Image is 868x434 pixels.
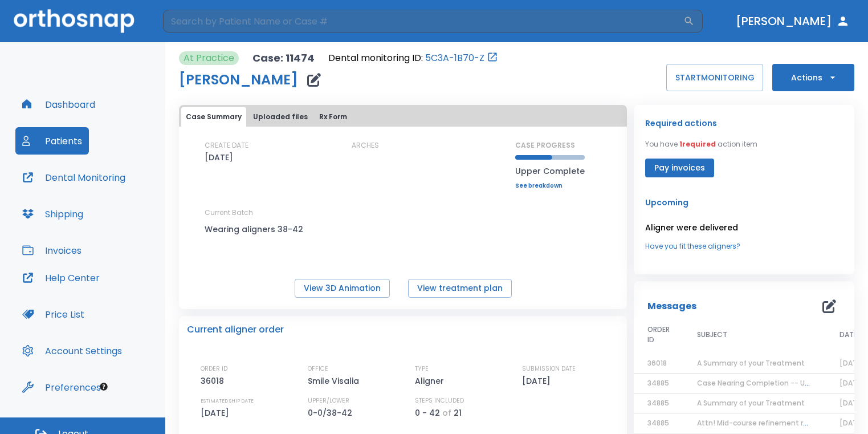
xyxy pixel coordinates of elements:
[201,396,254,406] p: ESTIMATED SHIP DATE
[308,406,356,420] p: 0-0/38-42
[15,91,102,118] button: Dashboard
[308,374,363,388] p: Smile Visalia
[15,337,129,364] button: Account Settings
[415,364,429,374] p: TYPE
[15,374,108,401] button: Preferences
[666,64,763,91] button: STARTMONITORING
[181,107,246,127] button: Case Summary
[697,378,821,388] span: Case Nearing Completion -- Upper
[295,279,390,298] button: View 3D Animation
[205,151,233,164] p: [DATE]
[697,418,830,428] span: Attn! Mid-course refinement required
[522,374,555,388] p: [DATE]
[647,325,670,345] span: ORDER ID
[645,139,757,149] p: You have action item
[454,406,462,420] p: 21
[425,51,484,65] a: 5C3A-1B70-Z
[645,196,843,209] p: Upcoming
[697,330,727,340] span: SUBJECT
[645,221,843,234] p: Aligner were delivered
[352,140,379,151] p: ARCHES
[205,140,248,151] p: CREATE DATE
[205,222,307,236] p: Wearing aligners 38-42
[184,51,234,65] p: At Practice
[201,364,227,374] p: ORDER ID
[415,396,464,406] p: STEPS INCLUDED
[308,364,328,374] p: OFFICE
[163,10,683,33] input: Search by Patient Name or Case #
[515,140,585,151] p: CASE PROGRESS
[415,406,440,420] p: 0 - 42
[248,107,312,127] button: Uploaded files
[187,323,284,336] p: Current aligner order
[645,116,717,130] p: Required actions
[252,51,315,65] p: Case: 11474
[15,164,132,191] button: Dental Monitoring
[205,208,307,218] p: Current Batch
[515,182,585,189] a: See breakdown
[840,358,864,368] span: [DATE]
[99,382,109,392] div: Tooltip anchor
[645,159,714,177] button: Pay invoices
[647,378,669,388] span: 34885
[201,406,233,420] p: [DATE]
[15,237,88,264] button: Invoices
[697,358,805,368] span: A Summary of your Treatment
[14,9,135,33] img: Orthosnap
[15,301,91,328] button: Price List
[840,418,864,428] span: [DATE]
[179,73,298,87] h1: [PERSON_NAME]
[15,264,107,291] button: Help Center
[442,406,451,420] p: of
[201,374,228,388] p: 36018
[181,107,625,127] div: tabs
[731,11,854,31] button: [PERSON_NAME]
[328,51,423,65] p: Dental monitoring ID:
[772,64,854,91] button: Actions
[408,279,512,298] button: View treatment plan
[840,378,864,388] span: [DATE]
[522,364,576,374] p: SUBMISSION DATE
[515,164,585,178] p: Upper Complete
[328,51,498,65] div: Open patient in dental monitoring portal
[647,299,696,313] p: Messages
[829,395,857,423] iframe: Intercom live chat
[308,396,349,406] p: UPPER/LOWER
[315,107,352,127] button: Rx Form
[647,398,669,408] span: 34885
[697,398,805,408] span: A Summary of your Treatment
[840,330,857,340] span: DATE
[647,418,669,428] span: 34885
[415,374,448,388] p: Aligner
[15,127,89,155] button: Patients
[645,241,843,252] a: Have you fit these aligners?
[15,200,90,228] button: Shipping
[679,139,716,149] span: 1 required
[647,358,667,368] span: 36018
